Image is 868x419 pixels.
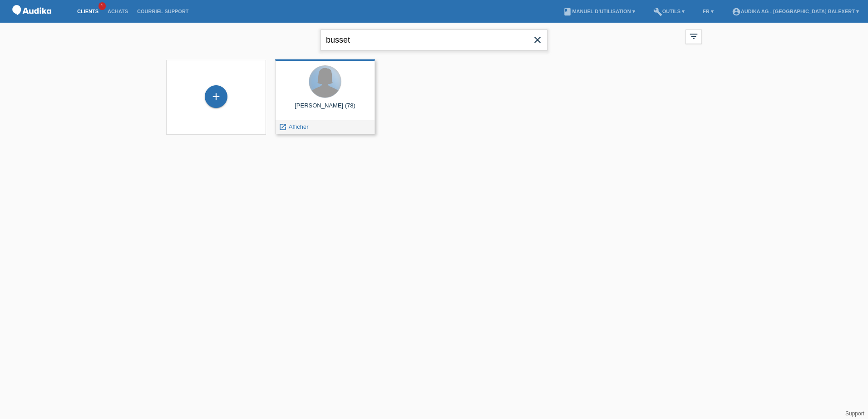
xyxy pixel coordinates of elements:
a: FR ▾ [698,9,718,14]
a: POS — MF Group [9,18,54,24]
a: bookManuel d’utilisation ▾ [558,9,639,14]
a: account_circleAudika AG - [GEOGRAPHIC_DATA] Balexert ▾ [727,9,863,14]
a: Courriel Support [133,9,193,14]
div: [PERSON_NAME] (78) [282,102,368,117]
span: Afficher [289,123,309,130]
span: 1 [99,2,106,10]
i: build [653,7,662,16]
a: Support [845,410,864,417]
i: close [532,34,543,45]
a: launch Afficher [279,123,308,130]
input: Recherche... [321,29,547,51]
i: book [563,7,572,16]
a: Achats [103,9,133,14]
a: buildOutils ▾ [649,9,689,14]
i: filter_list [689,31,699,41]
a: Clients [73,9,103,14]
i: account_circle [732,7,741,16]
i: launch [279,123,287,131]
div: Enregistrer le client [205,89,227,104]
